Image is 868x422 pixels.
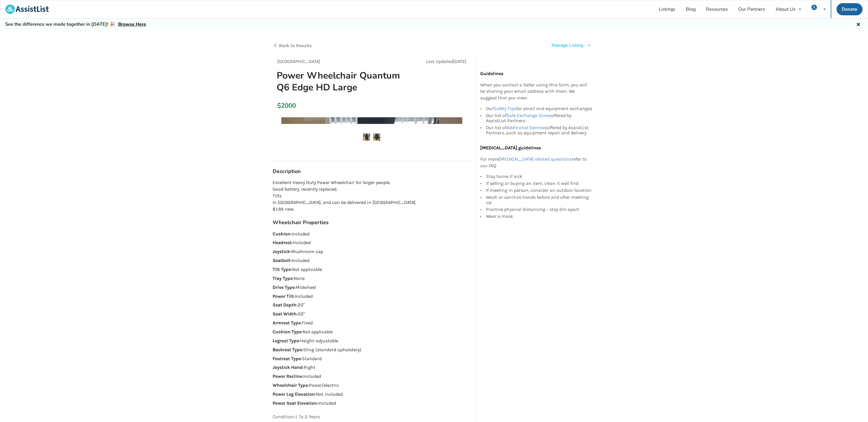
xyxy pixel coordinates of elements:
[506,125,547,130] a: Additional Services
[273,267,291,272] strong: Tilt Type
[273,373,302,379] strong: Power Recline
[273,414,471,420] p: Condition: 1 To 2 Years
[480,145,541,150] b: [MEDICAL_DATA] guidelines
[480,156,593,169] p: For more refer to our FAQ
[273,231,471,237] p: : Included
[118,21,146,27] a: Browse Here
[681,0,701,18] a: Blog
[273,231,290,237] strong: Cushion
[273,179,471,212] p: Excellent Heavy Duty Power Wheelchair for larger people. Good battery, recently replaced. Tilts I...
[273,257,471,264] p: : Included
[273,285,295,290] strong: Drive Type
[273,373,471,380] p: : Included
[426,59,453,64] span: Last Updated
[273,382,308,388] strong: Wheelchair Type
[273,248,471,255] p: : Mushroom cap
[273,356,471,362] p: : Standard
[273,347,302,352] strong: Backrest Type
[363,133,370,141] img: power wheelchair quantum q6 edge hd large-wheelchair-mobility-vancouver-assistlist-listing
[273,391,471,398] p: : Not included
[506,113,551,118] a: Safe Exchange Zones
[273,258,290,263] strong: Seatbelt
[273,338,471,344] p: : Height-adjustable
[499,156,572,162] a: [MEDICAL_DATA] related questions
[493,106,516,111] a: Safety Tips
[273,302,296,308] strong: Seat Depth
[279,43,312,48] span: Back to Results
[273,364,471,371] p: : Right
[486,112,593,124] div: Our list of offered by AssistList Partners
[277,102,280,110] div: $2000
[486,187,593,194] div: If meeting in person, consider an outdoor location
[837,3,863,15] a: Donate
[273,320,471,326] p: : Fixed
[552,42,583,49] div: Manage Listing
[273,239,471,246] p: : Included
[486,194,593,206] div: Wash or sanitize hands before and after meeting up
[5,21,146,27] h5: See the difference we made together in [DATE]! 🎉
[273,391,315,397] strong: Power Leg Elevation
[5,5,49,14] img: assistlist-logo
[486,206,593,213] div: Practice physical distancing - stay 2m apart
[273,311,297,317] strong: Seat Width
[273,400,471,407] p: : Included
[273,266,471,273] p: : Not applicable
[273,168,471,175] h3: Description
[273,293,471,300] p: : Included
[273,356,301,361] strong: Footrest Type
[273,365,303,370] strong: Joystick Hand
[273,249,290,254] strong: Joystick
[486,213,593,219] div: Wear a mask
[273,219,471,226] h3: Wheelchair Properties
[273,400,317,406] strong: Power Seat Elevation
[486,180,593,187] div: If selling or buying an item, clean it well first
[453,59,466,64] span: [DATE]
[776,7,796,12] div: About Us
[273,329,301,334] strong: Cushion Type
[811,5,817,10] img: user icon
[272,70,409,93] h1: Power Wheelchair Quantum Q6 Edge HD Large
[486,174,593,180] div: Stay home if sick
[273,329,471,335] p: : Not applicable
[273,320,301,326] strong: Armrest Type
[486,124,593,135] div: Our list of offered by AssistList Partners, such as equipment repair and delivery
[273,347,471,353] p: : Sling (standard upholstery)
[654,0,681,18] a: Listings
[733,0,770,18] a: Our Partners
[273,293,294,299] strong: Power Tilt
[480,82,593,102] p: When you contact a Seller using this form, you will be sharing your email address with them. We s...
[273,284,471,291] p: : Midwheel
[701,0,733,18] a: Resources
[277,59,320,64] span: [GEOGRAPHIC_DATA]
[273,275,471,282] p: : None
[273,338,299,343] strong: Legrest Type
[273,276,293,281] strong: Tray Type
[273,311,471,317] p: : 20"
[486,106,593,112] div: Our for email and equipment exchanges
[273,240,292,245] strong: Headrest
[273,382,471,389] p: : Power/electric
[273,302,471,308] p: : 20"
[373,133,380,141] img: power wheelchair quantum q6 edge hd large-wheelchair-mobility-vancouver-assistlist-listing
[480,71,503,76] b: Guidelines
